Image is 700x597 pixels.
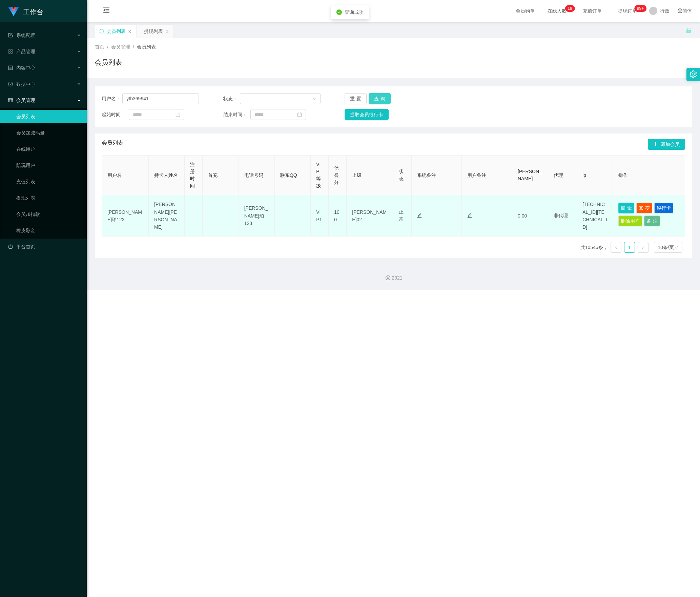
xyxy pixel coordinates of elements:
[568,5,570,12] p: 1
[111,44,130,49] font: 会员管理
[190,162,195,188] font: 注册时间
[16,224,81,237] a: 橡皮彩金
[648,139,685,150] button: 图标: 加号添加会员
[554,172,563,178] font: 代理
[345,93,367,104] button: 重置
[386,275,390,280] i: 图标：版权
[467,213,472,218] i: 图标：编辑
[334,209,339,222] font: 100
[154,209,177,229] font: [PERSON_NAME]
[99,29,104,34] i: 图标：同步
[223,96,238,101] font: 状态：
[8,65,13,70] i: 图标：个人资料
[23,8,43,16] font: 工作台
[565,5,575,12] sup: 18
[345,9,364,15] font: 查询成功
[554,213,568,218] font: 非代理
[16,142,81,156] a: 在线用户
[16,175,81,188] a: 充值列表
[165,29,169,34] i: 图标： 关闭
[582,172,586,178] font: ip
[312,97,316,101] i: 图标： 下
[618,172,628,178] font: 操作
[518,169,542,181] font: [PERSON_NAME]
[154,172,178,178] font: 持卡人姓名
[548,8,567,14] font: 在线人数
[392,275,402,281] font: 2021
[16,126,81,140] a: 会员加减码量
[336,9,342,15] i: 图标：勾选圆圈
[280,172,297,178] font: 联系QQ
[244,172,263,178] font: 电话号码
[8,8,43,14] a: 工作台
[95,44,104,49] font: 首页
[580,245,608,250] font: 共10546条，
[16,110,81,123] a: 会员列表
[102,140,123,146] font: 会员列表
[618,8,637,14] font: 提现订单
[654,203,673,213] button: 银行卡
[16,159,81,172] a: 陪玩用户
[352,172,362,178] font: 上级
[102,112,125,117] font: 起始时间：
[634,5,646,12] sup: 1049
[16,191,81,205] a: 提现列表
[582,209,607,229] font: [TECHNICAL_ID]
[636,203,652,213] button: 账变
[628,245,631,250] font: 1
[399,169,404,181] font: 状态
[583,8,602,14] font: 充值订单
[133,44,134,49] font: /
[345,109,389,120] button: 提取会员银行卡
[678,8,682,13] i: 图标: 全球
[614,245,618,249] i: 图标： 左
[8,240,81,253] a: 图标：仪表板平台首页
[16,33,35,38] font: 系统配置
[658,245,674,250] font: 10条/页
[244,205,268,226] font: [PERSON_NAME]珀123
[570,6,572,11] font: 8
[154,202,178,214] font: [PERSON_NAME]
[618,203,634,213] button: 编辑
[624,242,635,253] li: 1
[618,215,642,226] button: 删除用户
[16,65,35,70] font: 内容中心
[611,242,621,253] li: 上一页
[128,29,132,34] i: 图标： 关闭
[107,209,142,222] font: [PERSON_NAME]珀123
[8,33,13,38] i: 图标： 表格
[352,209,387,222] font: [PERSON_NAME]02
[660,8,670,14] font: 行政
[8,82,13,86] i: 图标: 检查-圆圈-o
[682,8,692,14] font: 简体
[399,209,404,222] font: 正常
[417,213,422,218] i: 图标：编辑
[8,49,13,54] i: 图标: appstore-o
[637,6,644,11] font: 99+
[16,81,35,87] font: 数据中心
[316,162,321,188] font: VIP等级
[674,245,678,250] i: 图标： 下
[102,96,121,101] font: 用户名：
[16,49,35,54] font: 产品管理
[644,215,660,226] button: 备注
[176,112,180,117] i: 图标：日历
[686,27,692,34] i: 图标： 解锁
[582,202,605,214] font: [TECHNICAL_ID]
[107,44,108,49] font: /
[641,245,645,249] i: 图标： 右
[223,112,247,117] font: 结束时间：
[689,70,697,78] i: 图标：设置
[638,242,648,253] li: 下一页
[334,165,339,185] font: 信誉分
[16,207,81,221] a: 会员加扣款
[144,28,163,34] font: 提现列表
[316,209,322,222] font: VIP1
[8,98,13,103] i: 图标： 表格
[107,172,122,178] font: 用户名
[369,93,391,104] button: 查询
[208,172,218,178] font: 首充
[122,93,199,104] input: 请输入用户名
[8,7,19,16] img: logo.9652507e.png
[297,112,302,117] i: 图标：日历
